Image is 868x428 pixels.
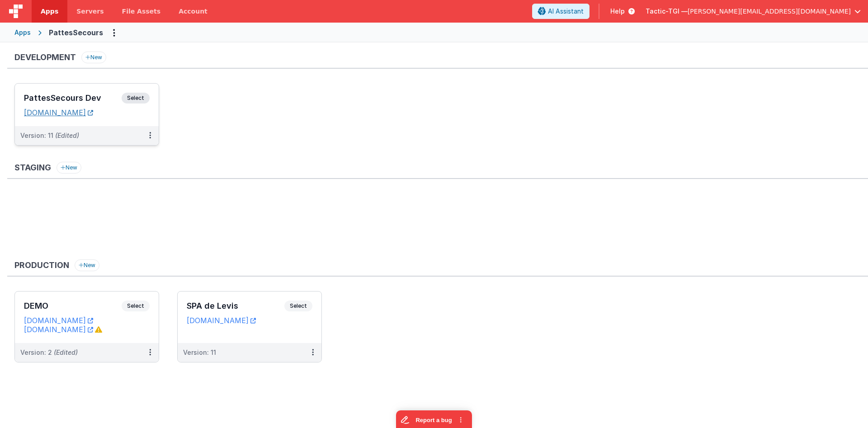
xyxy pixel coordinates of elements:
[122,301,150,311] span: Select
[122,93,150,103] span: Select
[610,7,625,16] span: Help
[14,53,76,62] h3: Development
[284,301,312,311] span: Select
[55,132,79,139] span: (Edited)
[532,4,590,19] button: AI Assistant
[57,162,81,174] button: New
[41,7,58,16] span: Apps
[24,301,122,310] h3: DEMO
[548,7,584,16] span: AI Assistant
[49,27,103,38] div: PattesSecours
[183,348,216,357] div: Version: 11
[688,7,851,16] span: [PERSON_NAME][EMAIL_ADDRESS][DOMAIN_NAME]
[107,25,121,40] button: Options
[20,348,78,357] div: Version: 2
[14,261,69,270] h3: Production
[24,108,93,117] a: [DOMAIN_NAME]
[24,316,93,325] a: [DOMAIN_NAME]
[122,7,161,16] span: File Assets
[187,316,256,325] a: [DOMAIN_NAME]
[187,301,284,310] h3: SPA de Levis
[20,131,79,140] div: Version: 11
[14,28,31,37] div: Apps
[24,94,122,103] h3: PattesSecours Dev
[81,52,106,63] button: New
[646,7,861,16] button: Tactic-TGI — [PERSON_NAME][EMAIL_ADDRESS][DOMAIN_NAME]
[24,325,93,334] a: [DOMAIN_NAME]
[14,163,51,172] h3: Staging
[54,348,78,356] span: (Edited)
[75,259,99,271] button: New
[76,7,104,16] span: Servers
[646,7,688,16] span: Tactic-TGI —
